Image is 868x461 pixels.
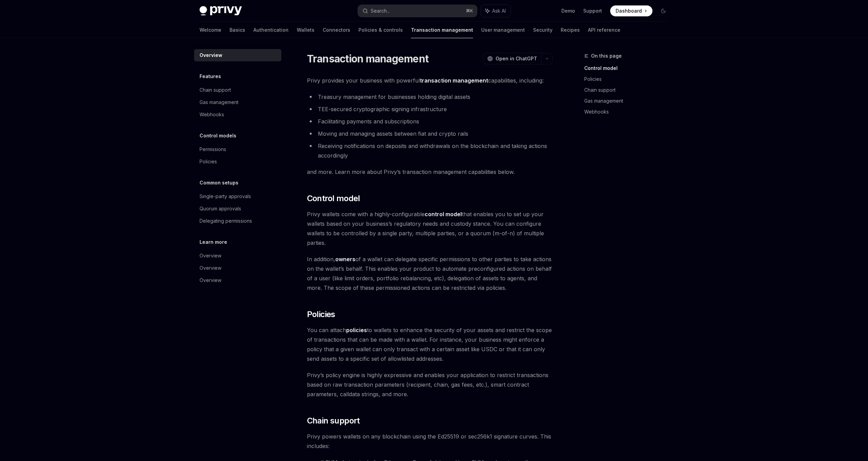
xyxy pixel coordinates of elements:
button: Open in ChatGPT [483,53,541,64]
img: dark logo [200,6,242,16]
a: Dashboard [610,5,652,16]
h5: Learn more [200,238,227,246]
a: policies [346,327,367,334]
span: Privy wallets come with a highly-configurable that enables you to set up your wallets based on yo... [307,209,553,248]
span: Control model [307,193,360,204]
span: Privy’s policy engine is highly expressive and enables your application to restrict transactions ... [307,370,553,399]
span: Privy powers wallets on any blockchain using the Ed25519 or sec256k1 signature curves. This inclu... [307,432,553,451]
a: Connectors [323,22,350,38]
a: Transaction management [411,22,473,38]
a: owners [335,256,355,263]
button: Toggle dark mode [658,5,669,16]
button: Search...⌘K [358,5,477,17]
div: Overview [200,276,221,284]
button: Ask AI [481,5,511,17]
span: ⌘ K [466,8,473,14]
span: Dashboard [616,8,642,14]
div: Overview [200,264,221,272]
strong: transaction management [420,77,488,84]
a: Overview [194,250,281,262]
div: Overview [200,51,222,59]
a: Gas management [584,95,674,106]
a: Policies [194,155,281,168]
a: Chain support [194,84,281,96]
li: TEE-secured cryptographic signing infrastructure [307,104,553,114]
a: Delegating permissions [194,215,281,227]
a: Single-party approvals [194,190,281,203]
a: Authentication [253,22,289,38]
div: Quorum approvals [200,205,241,213]
span: Privy provides your business with powerful capabilities, including: [307,76,553,85]
div: Policies [200,158,217,166]
a: Webhooks [194,108,281,121]
a: Demo [561,8,575,14]
h1: Transaction management [307,53,429,65]
span: On this page [591,52,622,60]
li: Facilitating payments and subscriptions [307,117,553,126]
span: Policies [307,309,335,320]
li: Treasury management for businesses holding digital assets [307,92,553,102]
a: Support [583,8,602,14]
a: Welcome [200,22,221,38]
a: control model [425,211,462,218]
span: Open in ChatGPT [496,55,537,62]
div: Chain support [200,86,231,94]
a: Webhooks [584,106,674,117]
a: Gas management [194,96,281,108]
a: Recipes [561,22,580,38]
span: and more. Learn more about Privy’s transaction management capabilities below. [307,167,553,177]
a: Permissions [194,143,281,155]
a: Policies [584,74,674,85]
h5: Features [200,72,221,80]
a: Chain support [584,85,674,95]
div: Gas management [200,98,238,106]
a: Basics [230,22,245,38]
h5: Common setups [200,179,238,187]
a: Security [533,22,553,38]
a: User management [481,22,525,38]
div: Overview [200,252,221,260]
a: Overview [194,49,281,61]
a: Quorum approvals [194,203,281,215]
div: Search... [371,7,390,15]
div: Webhooks [200,110,224,119]
a: Overview [194,274,281,286]
a: Policies & controls [358,22,403,38]
li: Receiving notifications on deposits and withdrawals on the blockchain and taking actions accordingly [307,141,553,160]
span: In addition, of a wallet can delegate specific permissions to other parties to take actions on th... [307,254,553,293]
li: Moving and managing assets between fiat and crypto rails [307,129,553,138]
div: Single-party approvals [200,192,251,200]
h5: Control models [200,132,236,140]
a: Overview [194,262,281,274]
strong: control model [425,211,462,218]
span: Ask AI [492,8,506,14]
a: Control model [584,63,674,74]
span: You can attach to wallets to enhance the security of your assets and restrict the scope of transa... [307,325,553,363]
div: Delegating permissions [200,217,252,225]
a: Wallets [297,22,314,38]
a: API reference [588,22,620,38]
div: Permissions [200,145,226,153]
span: Chain support [307,415,360,426]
